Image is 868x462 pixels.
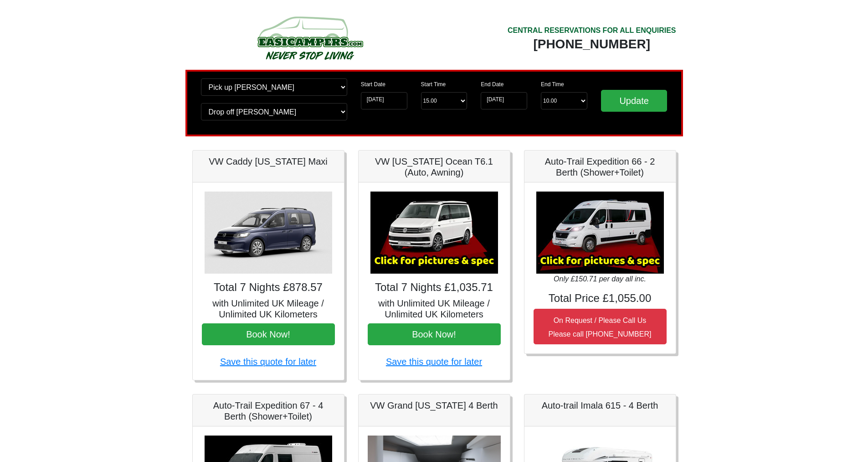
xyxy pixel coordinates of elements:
[386,357,482,367] a: Save this quote for later
[534,156,667,178] h5: Auto-Trail Expedition 66 - 2 Berth (Shower+Toilet)
[554,275,646,283] i: Only £150.71 per day all inc.
[368,281,501,294] h4: Total 7 Nights £1,035.71
[368,400,501,411] h5: VW Grand [US_STATE] 4 Berth
[220,357,316,367] a: Save this quote for later
[368,298,501,320] h5: with Unlimited UK Mileage / Unlimited UK Kilometers
[549,317,652,338] small: On Request / Please Call Us Please call [PHONE_NUMBER]
[508,36,676,52] div: [PHONE_NUMBER]
[481,80,503,88] label: End Date
[368,156,501,178] h5: VW [US_STATE] Ocean T6.1 (Auto, Awning)
[534,292,667,305] h4: Total Price £1,055.00
[361,80,385,88] label: Start Date
[534,400,667,411] h5: Auto-trail Imala 615 - 4 Berth
[202,156,335,167] h5: VW Caddy [US_STATE] Maxi
[481,92,527,109] input: Return Date
[541,80,564,88] label: End Time
[421,80,446,88] label: Start Time
[202,400,335,422] h5: Auto-Trail Expedition 67 - 4 Berth (Shower+Toilet)
[368,323,501,345] button: Book Now!
[601,90,668,112] input: Update
[202,281,335,294] h4: Total 7 Nights £878.57
[508,25,676,36] div: CENTRAL RESERVATIONS FOR ALL ENQUIRIES
[370,192,498,274] img: VW California Ocean T6.1 (Auto, Awning)
[205,192,332,274] img: VW Caddy California Maxi
[534,309,667,344] button: On Request / Please Call UsPlease call [PHONE_NUMBER]
[536,192,664,274] img: Auto-Trail Expedition 66 - 2 Berth (Shower+Toilet)
[202,298,335,320] h5: with Unlimited UK Mileage / Unlimited UK Kilometers
[223,13,396,63] img: campers-checkout-logo.png
[202,323,335,345] button: Book Now!
[361,92,407,109] input: Start Date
